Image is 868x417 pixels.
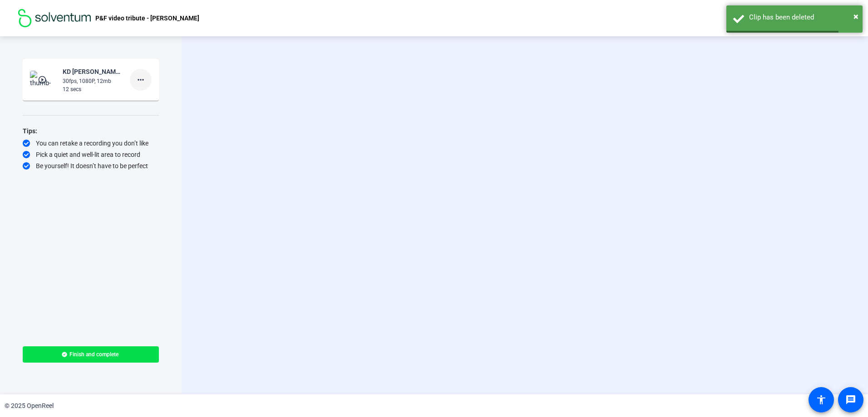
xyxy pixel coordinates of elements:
[749,12,856,23] div: Clip has been deleted
[63,77,123,85] div: 30fps, 1080P, 12mb
[853,11,858,22] span: ×
[845,394,856,405] mat-icon: message
[135,74,146,85] mat-icon: more_horiz
[5,401,54,411] div: © 2025 OpenReel
[23,126,159,136] div: Tips:
[23,161,159,170] div: Be yourself! It doesn’t have to be perfect
[30,71,57,89] img: thumb-nail
[816,394,827,405] mat-icon: accessibility
[63,85,123,93] div: 12 secs
[853,10,858,23] button: Close
[23,150,159,159] div: Pick a quiet and well-lit area to record
[23,139,159,148] div: You can retake a recording you don’t like
[38,75,49,84] mat-icon: play_circle_outline
[23,346,159,363] button: Finish and complete
[63,66,123,77] div: KD [PERSON_NAME]-PF Town Hall-P-F video tribute - [PERSON_NAME]-1754941185229-webcam
[95,13,199,24] p: P&F video tribute - [PERSON_NAME]
[69,351,118,358] span: Finish and complete
[18,9,91,27] img: OpenReel logo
